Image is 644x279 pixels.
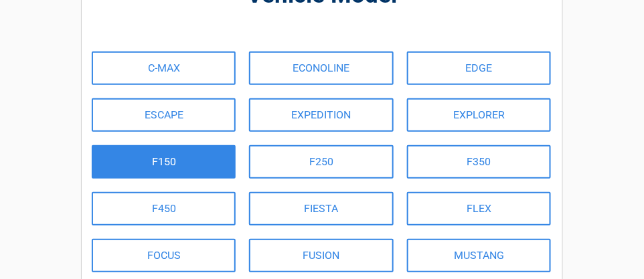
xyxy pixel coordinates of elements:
a: C-MAX [92,52,236,85]
a: EXPEDITION [249,98,393,132]
a: FUSION [249,239,393,272]
a: FIESTA [249,192,393,225]
a: F450 [92,192,236,225]
a: ECONOLINE [249,52,393,85]
a: EXPLORER [407,98,551,132]
a: EDGE [407,52,551,85]
a: F350 [407,145,551,179]
a: ESCAPE [92,98,236,132]
a: MUSTANG [407,239,551,272]
a: F150 [92,145,236,179]
a: F250 [249,145,393,179]
a: FLEX [407,192,551,225]
a: FOCUS [92,239,236,272]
